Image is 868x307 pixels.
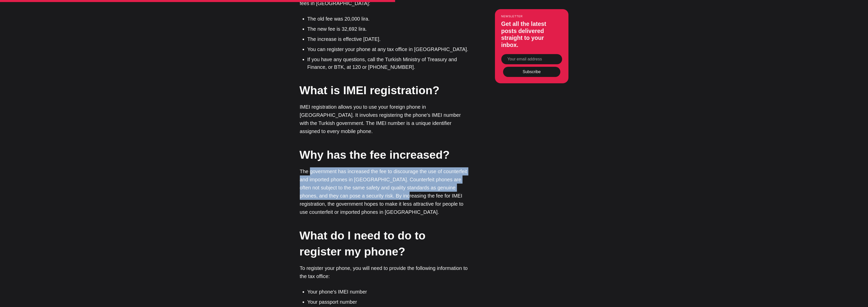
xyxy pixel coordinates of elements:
[307,15,470,23] li: The old fee was 20,000 lira.
[501,54,562,64] input: Your email address
[300,228,469,260] h2: What do I need to do to register my phone?
[307,56,470,71] li: If you have any questions, call the Turkish Ministry of Treasury and Finance, or BTK, at 120 or [...
[300,82,469,98] h2: What is IMEI registration?
[300,103,470,135] p: IMEI registration allows you to use your foreign phone in [GEOGRAPHIC_DATA]. It involves register...
[300,264,470,280] p: To register your phone, you will need to provide the following information to the tax office:
[300,147,469,163] h2: Why has the fee increased?
[300,167,470,216] p: The government has increased the fee to discourage the use of counterfeit and imported phones in ...
[501,21,562,49] h3: Get all the latest posts delivered straight to your inbox.
[503,67,560,77] button: Subscribe
[307,298,470,306] li: Your passport number
[307,288,470,296] li: Your phone's IMEI number
[501,15,562,18] small: Newsletter
[307,25,470,33] li: The new fee is 32,692 lira.
[307,35,470,43] li: The increase is effective [DATE].
[307,45,470,53] li: You can register your phone at any tax office in [GEOGRAPHIC_DATA].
